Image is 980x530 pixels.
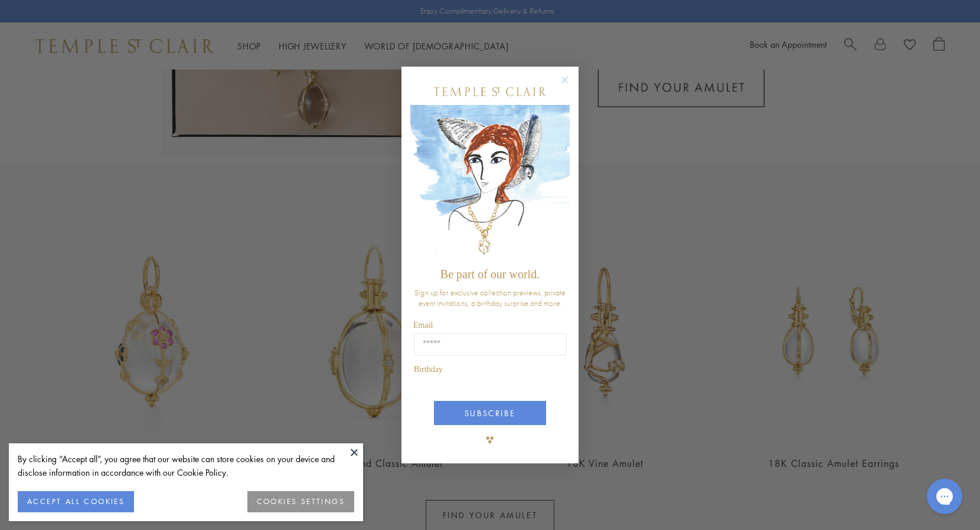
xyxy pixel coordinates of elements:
[440,268,540,281] span: Be part of our world.
[434,401,546,425] button: SUBSCRIBE
[18,452,354,479] div: By clicking “Accept all”, you agree that our website can store cookies on your device and disclos...
[413,321,433,330] span: Email
[434,87,546,96] img: Temple St. Clair
[18,491,134,512] button: ACCEPT ALL COOKIES
[921,475,968,518] iframe: Gorgias live chat messenger
[478,428,502,452] img: TSC
[563,78,578,93] button: Close dialog
[414,333,566,355] input: Email
[414,365,443,374] span: Birthday
[410,105,570,262] img: c4a9eb12-d91a-4d4a-8ee0-386386f4f338.jpeg
[247,491,354,512] button: COOKIES SETTINGS
[414,287,566,308] span: Sign up for exclusive collection previews, private event invitations, a birthday surprise and more.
